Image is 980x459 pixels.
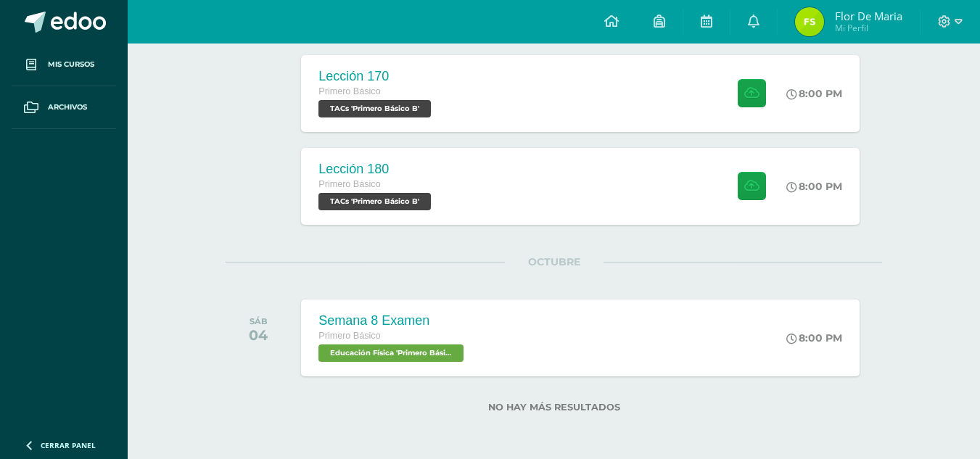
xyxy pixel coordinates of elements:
[786,87,842,100] div: 8:00 PM
[12,44,116,86] a: Mis cursos
[48,59,94,70] span: Mis cursos
[318,193,431,210] span: TACs 'Primero Básico B'
[318,69,435,84] div: Lección 170
[786,180,842,193] div: 8:00 PM
[786,331,842,344] div: 8:00 PM
[318,100,431,117] span: TACs 'Primero Básico B'
[795,7,824,36] img: eef8e79c52cc7be18704894bf856b7fa.png
[41,440,96,450] span: Cerrar panel
[12,86,116,129] a: Archivos
[48,102,87,113] span: Archivos
[835,22,902,34] span: Mi Perfil
[318,344,464,362] span: Educación Física 'Primero Básico B'
[249,326,268,344] div: 04
[318,86,380,96] span: Primero Básico
[318,313,467,328] div: Semana 8 Examen
[318,179,380,189] span: Primero Básico
[318,162,435,177] div: Lección 180
[835,9,902,23] span: Flor de Maria
[318,331,380,341] span: Primero Básico
[505,255,604,268] span: OCTUBRE
[249,316,268,326] div: SÁB
[226,402,882,413] label: No hay más resultados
